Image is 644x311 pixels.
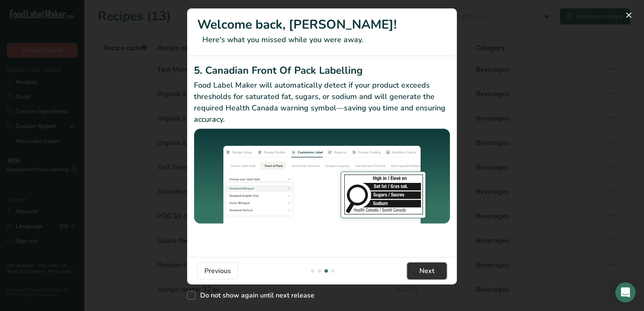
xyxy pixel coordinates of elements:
[194,129,450,225] img: Canadian Front Of Pack Labelling
[194,63,450,78] h2: 5. Canadian Front Of Pack Labelling
[196,291,314,300] span: Do not show again until next release
[615,282,636,303] div: Open Intercom Messenger
[194,80,450,125] p: Food Label Maker will automatically detect if your product exceeds thresholds for saturated fat, ...
[204,266,231,276] span: Previous
[419,266,435,276] span: Next
[197,15,447,34] h1: Welcome back, [PERSON_NAME]!
[407,263,447,279] button: Next
[197,34,447,46] p: Here's what you missed while you were away.
[197,263,238,279] button: Previous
